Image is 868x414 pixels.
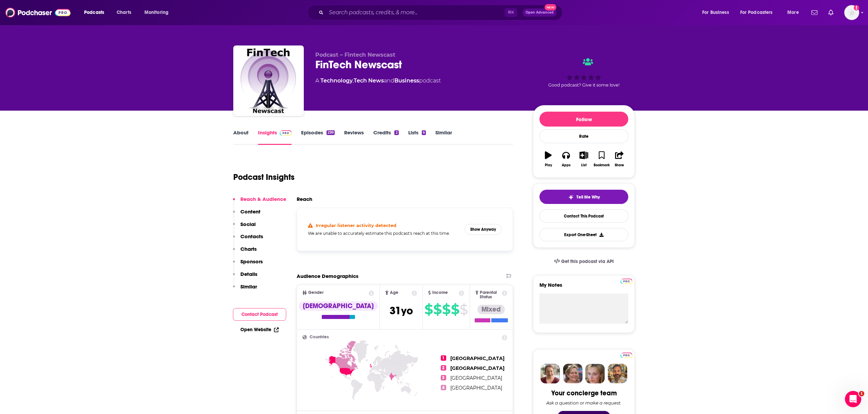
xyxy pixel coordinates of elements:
button: open menu [783,7,807,18]
span: $ [451,304,459,315]
button: Follow [539,112,628,127]
span: Podcasts [84,8,104,17]
a: Contact This Podcast [539,209,628,223]
div: Apps [562,163,571,167]
div: A podcast [315,77,441,85]
img: Barbara Profile [563,364,583,383]
p: Details [240,271,257,277]
input: Search podcasts, credits, & more... [326,7,505,18]
p: Similar [240,283,257,290]
span: Countries [310,335,329,339]
div: Rate [539,129,628,143]
h1: Podcast Insights [233,172,295,182]
button: Details [233,271,257,283]
h4: Irregular listener activity detected [316,223,396,228]
span: [GEOGRAPHIC_DATA] [450,365,505,371]
span: 2 [441,365,446,371]
span: ⌘ K [505,8,517,17]
div: 299 [327,130,335,135]
div: 6 [422,130,426,135]
p: Reach & Audience [240,196,286,202]
a: Show notifications dropdown [809,7,820,18]
img: User Profile [844,5,859,20]
span: [GEOGRAPHIC_DATA] [450,385,502,391]
div: Your concierge team [551,389,617,397]
span: $ [460,304,468,315]
button: Play [539,147,557,171]
h5: We are unable to accurately estimate this podcast's reach at this time. [308,231,459,236]
button: Reach & Audience [233,196,286,208]
span: Open Advanced [526,11,554,14]
span: For Podcasters [740,8,773,17]
img: Jules Profile [585,364,605,383]
a: Tech News [354,77,384,84]
button: Contact Podcast [233,308,286,321]
img: Podchaser - Follow, Share and Rate Podcasts [5,6,71,19]
p: Content [240,208,260,215]
h2: Audience Demographics [297,273,358,279]
img: Podchaser Pro [280,130,292,136]
button: Share [611,147,628,171]
a: Pro website [620,352,632,358]
span: More [787,8,799,17]
img: tell me why sparkle [568,194,574,200]
img: Sydney Profile [540,364,560,383]
span: Gender [308,290,323,295]
button: Content [233,208,260,221]
span: [GEOGRAPHIC_DATA] [450,355,505,361]
img: Jon Profile [608,364,627,383]
div: Bookmark [594,163,610,167]
button: Open AdvancedNew [522,8,557,17]
a: Charts [112,7,135,18]
span: Podcast – Fintech Newscast [315,52,395,58]
a: Credits2 [373,129,398,145]
a: Lists6 [408,129,426,145]
img: Podchaser Pro [620,353,632,358]
button: Show profile menu [844,5,859,20]
button: Social [233,221,256,233]
button: open menu [736,7,783,18]
span: Monitoring [144,8,169,17]
div: Mixed [477,305,505,314]
a: Technology [320,77,353,84]
span: Good podcast? Give it some love! [548,82,619,88]
a: Business [394,77,419,84]
button: Charts [233,246,257,258]
div: List [581,163,587,167]
span: 31 yo [390,304,413,317]
span: Income [432,290,448,295]
button: Bookmark [593,147,610,171]
a: Pro website [620,278,632,284]
div: Good podcast? Give it some love! [533,52,635,94]
span: 1 [441,355,446,361]
img: FinTech Newscast [235,47,302,115]
span: New [545,4,557,11]
img: Podchaser Pro [620,279,632,284]
span: Tell Me Why [576,194,600,200]
span: , [353,77,354,84]
button: Similar [233,283,257,296]
div: Share [615,163,624,167]
button: Contacts [233,233,263,246]
p: Sponsors [240,258,263,265]
a: Reviews [344,129,364,145]
span: $ [442,304,450,315]
div: Search podcasts, credits, & more... [314,5,569,20]
span: and [384,77,394,84]
span: 1 [859,391,864,396]
a: Open Website [240,327,279,333]
button: Apps [557,147,575,171]
div: 2 [394,130,398,135]
button: open menu [697,7,737,18]
button: tell me why sparkleTell Me Why [539,190,628,204]
div: Ask a question or make a request. [546,400,622,406]
div: Play [545,163,552,167]
button: Show Anyway [465,224,502,235]
div: [DEMOGRAPHIC_DATA] [299,301,378,311]
a: Show notifications dropdown [826,7,836,18]
button: open menu [79,7,113,18]
span: For Business [702,8,729,17]
span: Logged in as hopeksander1 [844,5,859,20]
button: open menu [140,7,177,18]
